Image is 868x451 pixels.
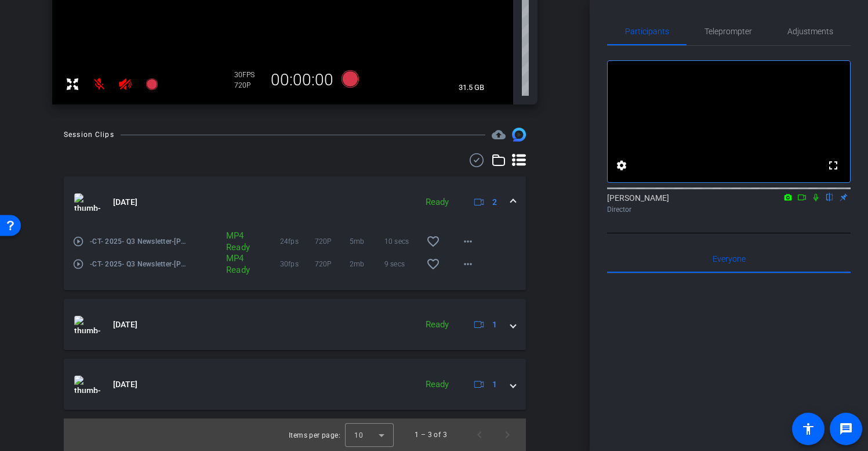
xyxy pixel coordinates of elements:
[234,70,263,80] div: 30
[826,158,840,172] mat-icon: fullscreen
[839,422,853,436] mat-icon: message
[512,128,526,142] img: Session clips
[350,236,384,247] span: 5mb
[455,81,488,95] span: 31.5 GB
[492,319,497,331] span: 1
[315,258,350,270] span: 720P
[384,236,419,247] span: 10 secs
[64,228,526,290] div: thumb-nail[DATE]Ready2
[420,318,455,331] div: Ready
[220,252,248,276] div: MP4 Ready
[420,378,455,391] div: Ready
[384,258,419,270] span: 9 secs
[113,319,137,331] span: [DATE]
[420,196,455,209] div: Ready
[801,422,815,436] mat-icon: accessibility
[74,316,100,333] img: thumb-nail
[461,257,475,271] mat-icon: more_horiz
[492,128,506,142] mat-icon: cloud_upload
[315,236,350,247] span: 720P
[492,196,497,208] span: 2
[263,70,341,90] div: 00:00:00
[461,234,475,248] mat-icon: more_horiz
[280,236,315,247] span: 24fps
[74,193,100,211] img: thumb-nail
[289,430,340,441] div: Items per page:
[704,27,752,35] span: Teleprompter
[72,258,84,270] mat-icon: play_circle_outline
[72,236,84,247] mat-icon: play_circle_outline
[615,158,629,172] mat-icon: settings
[607,204,851,215] div: Director
[493,421,521,449] button: Next page
[234,81,263,90] div: 720P
[113,378,137,391] span: [DATE]
[607,192,851,215] div: [PERSON_NAME]
[823,192,837,202] mat-icon: flip
[426,257,440,271] mat-icon: favorite_border
[90,236,188,247] span: -CT- 2025- Q3 Newsletter-[PERSON_NAME]-2025-10-03-11-43-10-838-1
[64,359,526,410] mat-expansion-panel-header: thumb-nail[DATE]Ready1
[350,258,384,270] span: 2mb
[492,378,497,391] span: 1
[90,258,188,270] span: -CT- 2025- Q3 Newsletter-[PERSON_NAME]-2025-10-03-11-43-10-838-0
[426,234,440,248] mat-icon: favorite_border
[74,376,100,393] img: thumb-nail
[242,71,255,79] span: FPS
[625,27,669,35] span: Participants
[466,421,493,449] button: Previous page
[64,299,526,350] mat-expansion-panel-header: thumb-nail[DATE]Ready1
[492,128,506,142] span: Destinations for your clips
[415,429,447,441] div: 1 – 3 of 3
[64,129,114,140] div: Session Clips
[113,196,137,208] span: [DATE]
[787,27,833,35] span: Adjustments
[64,176,526,228] mat-expansion-panel-header: thumb-nail[DATE]Ready2
[220,230,248,253] div: MP4 Ready
[713,255,746,263] span: Everyone
[280,258,315,270] span: 30fps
